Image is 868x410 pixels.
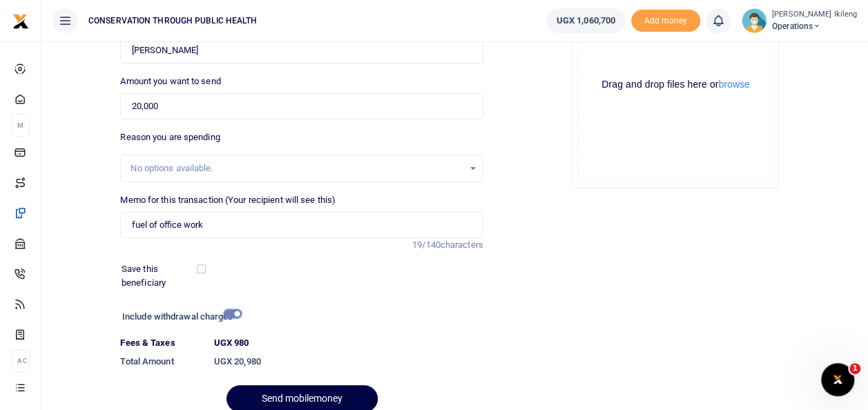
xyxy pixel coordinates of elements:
li: M [11,114,30,137]
h6: UGX 20,980 [214,356,483,367]
li: Toup your wallet [631,10,700,32]
button: browse [718,79,749,89]
li: Ac [11,349,30,372]
img: profile-user [742,8,766,33]
h6: Include withdrawal charges [122,311,235,322]
a: UGX 1,060,700 [546,8,626,33]
span: CONSERVATION THROUGH PUBLIC HEALTH [83,14,262,27]
h6: Total Amount [120,356,202,367]
span: UGX 1,060,700 [557,14,615,28]
a: Add money [631,14,700,25]
label: UGX 980 [214,336,249,350]
input: Loading name... [120,37,483,64]
div: No options available. [131,162,463,175]
a: logo-small logo-large logo-large [12,15,29,26]
span: Operations [772,20,857,32]
input: UGX [120,93,483,119]
a: profile-user [PERSON_NAME] Ikileng Operations [742,8,857,33]
label: Memo for this transaction (Your recipient will see this) [120,193,336,207]
label: Save this beneficiary [122,262,199,289]
span: characters [441,240,483,250]
li: Wallet ballance [541,8,631,33]
img: logo-small [12,13,29,30]
label: Reason you are spending [120,130,220,144]
span: Add money [631,10,700,32]
dt: Fees & Taxes [115,336,208,350]
small: [PERSON_NAME] Ikileng [772,9,857,21]
iframe: Intercom live chat [821,363,854,396]
span: 19/140 [412,240,441,250]
span: 1 [849,363,860,374]
input: Enter extra information [120,212,483,238]
div: Drag and drop files here or [578,78,773,91]
label: Amount you want to send [120,75,220,88]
